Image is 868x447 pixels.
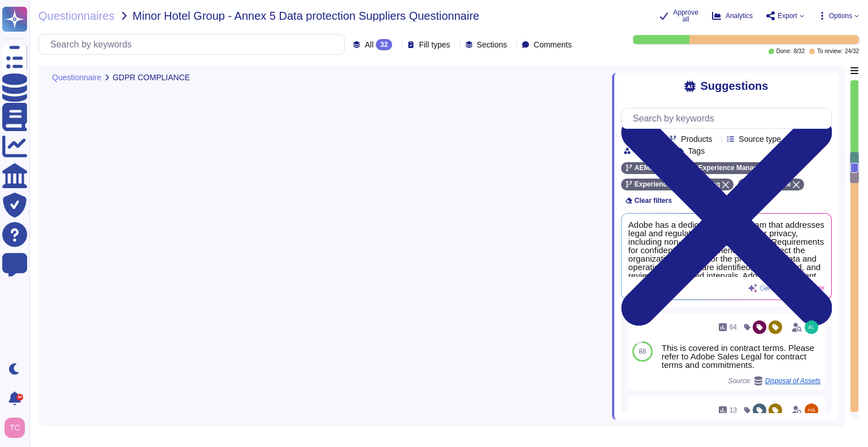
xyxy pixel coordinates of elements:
button: user [2,415,33,440]
span: 24 / 32 [845,49,859,54]
span: Analytics [726,12,753,19]
img: user [805,403,818,417]
span: Questionnaire [52,73,101,81]
span: 88 [639,348,646,355]
span: Fill types [419,41,450,49]
span: Sections [477,41,507,49]
div: 9+ [16,394,23,401]
span: Options [829,12,852,19]
span: Export [778,12,797,19]
span: 8 / 32 [793,49,804,54]
div: This is covered in contract terms. Please refer to Adobe Sales Legal for contract terms and commi... [662,344,821,369]
input: Search by keywords [627,109,831,128]
img: user [805,320,818,334]
span: Approve all [673,9,698,23]
span: All [364,41,374,49]
span: Source: [728,376,821,385]
span: To review: [817,49,843,54]
span: Minor Hotel Group - Annex 5 Data protection Suppliers Questionnaire [133,10,480,21]
input: Search by keywords [45,34,344,54]
span: GDPR COMPLIANCE [112,73,190,81]
span: Disposal of Assets [765,377,821,384]
span: 13 [730,407,737,414]
button: Analytics [712,11,753,20]
span: Questionnaires [38,10,115,21]
span: Done: [776,49,792,54]
button: Approve all [659,9,698,23]
div: 32 [376,39,392,50]
img: user [5,418,25,438]
span: Comments [533,41,572,49]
